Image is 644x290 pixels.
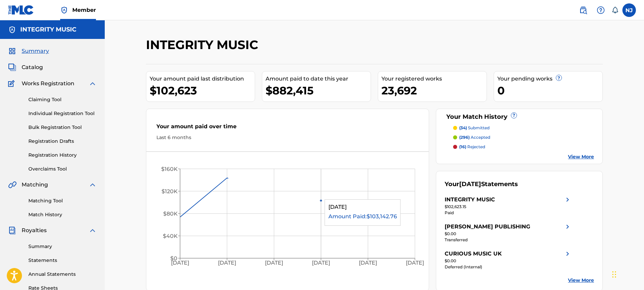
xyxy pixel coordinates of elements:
a: Overclaims Tool [28,165,97,173]
span: Catalog [22,63,43,71]
div: Your amount paid last distribution [150,75,255,83]
a: Annual Statements [28,271,97,278]
p: accepted [459,134,490,140]
tspan: [DATE] [406,260,424,266]
a: Claiming Tool [28,96,97,103]
div: Your amount paid over time [156,122,419,134]
div: INTEGRITY MUSIC [445,196,495,204]
h2: INTEGRITY MUSIC [146,37,262,52]
span: ? [556,75,562,81]
a: Statements [28,257,97,264]
img: Catalog [8,63,16,71]
div: Your Statements [445,180,518,189]
tspan: $80K [163,210,178,217]
a: [PERSON_NAME] PUBLISHINGright chevron icon$0.00Transferred [445,223,572,243]
img: Top Rightsholder [60,6,68,14]
div: CURIOUS MUSIC UK [445,250,502,258]
div: Drag [612,264,616,285]
img: help [597,6,605,14]
tspan: [DATE] [265,260,283,266]
a: Match History [28,211,97,218]
div: User Menu [622,3,636,17]
img: Summary [8,47,16,55]
span: Royalties [22,226,47,235]
img: Royalties [8,226,16,235]
span: ? [511,113,517,118]
a: (34) submitted [453,125,594,131]
h5: INTEGRITY MUSIC [20,26,76,34]
a: Matching Tool [28,197,97,204]
tspan: $40K [163,233,178,239]
div: Transferred [445,237,572,243]
div: $0.00 [445,231,572,237]
img: search [579,6,587,14]
div: 0 [497,83,602,98]
div: $882,415 [266,83,371,98]
iframe: Chat Widget [610,258,644,290]
span: Works Registration [22,80,74,88]
div: Paid [445,210,572,216]
div: Your registered works [381,75,487,83]
img: right chevron icon [564,250,572,258]
img: right chevron icon [564,196,572,204]
div: Help [594,3,608,17]
p: submitted [459,125,490,131]
div: $0.00 [445,258,572,264]
a: Registration History [28,152,97,159]
img: Accounts [8,26,16,34]
a: View More [568,153,594,160]
img: expand [89,80,97,88]
a: INTEGRITY MUSICright chevron icon$102,623.15Paid [445,196,572,216]
span: (16) [459,144,466,149]
tspan: [DATE] [312,260,330,266]
div: [PERSON_NAME] PUBLISHING [445,223,530,231]
div: Your Match History [445,112,594,121]
div: $102,623.15 [445,204,572,210]
a: View More [568,277,594,284]
div: Deferred (Internal) [445,264,572,270]
div: Amount paid to date this year [266,75,371,83]
span: (34) [459,125,467,130]
tspan: [DATE] [359,260,377,266]
a: (16) rejected [453,144,594,150]
img: expand [89,226,97,235]
a: CURIOUS MUSIC UKright chevron icon$0.00Deferred (Internal) [445,250,572,270]
span: [DATE] [459,180,481,188]
img: Matching [8,181,17,189]
tspan: $0 [170,255,177,262]
img: expand [89,181,97,189]
span: Member [72,6,96,14]
a: CatalogCatalog [8,63,43,71]
img: right chevron icon [564,223,572,231]
a: Registration Drafts [28,138,97,145]
span: Matching [22,181,48,189]
a: (296) accepted [453,134,594,140]
img: Works Registration [8,80,17,88]
div: Your pending works [497,75,602,83]
a: Public Search [576,3,590,17]
tspan: $160K [161,166,178,172]
div: 23,692 [381,83,487,98]
tspan: [DATE] [218,260,236,266]
a: SummarySummary [8,47,49,55]
a: Bulk Registration Tool [28,124,97,131]
a: Summary [28,243,97,250]
tspan: [DATE] [171,260,189,266]
div: Notifications [612,7,618,14]
div: $102,623 [150,83,255,98]
tspan: $120K [162,188,178,195]
a: Individual Registration Tool [28,110,97,117]
div: Last 6 months [156,134,419,141]
span: (296) [459,135,470,140]
img: MLC Logo [8,5,34,15]
p: rejected [459,144,485,150]
span: Summary [22,47,49,55]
